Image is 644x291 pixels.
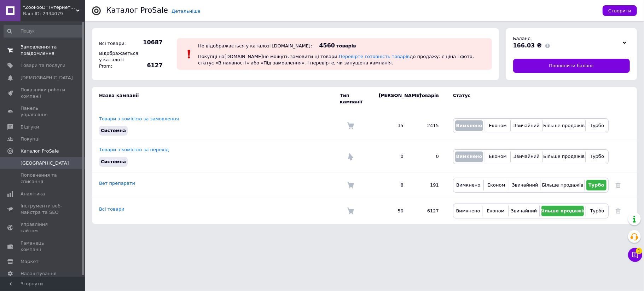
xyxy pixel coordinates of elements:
[616,182,621,188] a: Видалити
[542,182,583,188] span: Більше продажів
[339,54,410,59] a: Перевірте готовність товарів
[487,208,504,213] span: Економ
[372,198,411,224] td: 50
[549,63,594,69] span: Поповнити баланс
[514,123,540,128] span: Звичайний
[487,120,509,131] button: Економ
[336,43,356,48] span: товарів
[587,120,607,131] button: Турбо
[21,172,65,185] span: Поповнення та списання
[21,160,69,166] span: [GEOGRAPHIC_DATA]
[543,123,585,128] span: Більше продажів
[319,42,335,49] span: 4560
[99,181,135,186] a: Вет препарати
[99,147,169,152] a: Товари з комісією за перехід
[21,240,65,253] span: Гаманець компанії
[485,206,506,216] button: Економ
[411,198,446,224] td: 6127
[512,152,540,162] button: Звичайний
[4,25,83,38] input: Пошук
[372,87,411,110] td: [PERSON_NAME]
[21,148,59,154] span: Каталог ProSale
[138,62,163,69] span: 6127
[511,180,539,190] button: Звичайний
[99,116,179,121] a: Товари з комісією за замовлення
[544,152,584,162] button: Більше продажів
[21,105,65,118] span: Панель управління
[487,182,505,188] span: Економ
[487,152,509,162] button: Економ
[543,154,585,159] span: Більше продажів
[544,120,584,131] button: Більше продажів
[372,141,411,172] td: 0
[489,154,507,159] span: Економ
[456,208,480,213] span: Вимкнено
[21,221,65,234] span: Управління сайтом
[603,5,637,16] button: Створити
[628,248,642,262] button: Чат з покупцем1
[97,48,136,72] div: Відображається у каталозі Prom:
[590,154,604,159] span: Турбо
[347,182,354,189] img: Комісія за замовлення
[514,154,540,159] span: Звичайний
[511,208,537,213] span: Звичайний
[184,49,195,59] img: :exclamation:
[513,36,532,41] span: Баланс:
[456,182,480,188] span: Вимкнено
[21,124,39,130] span: Відгуки
[587,152,607,162] button: Турбо
[513,42,542,49] span: 166.03 ₴
[541,206,584,216] button: Більше продажів
[21,87,65,99] span: Показники роботи компанії
[486,180,507,190] button: Економ
[489,123,507,128] span: Економ
[347,207,354,215] img: Комісія за замовлення
[101,128,126,133] span: Системна
[21,191,45,197] span: Аналітика
[608,8,631,13] span: Створити
[411,110,446,141] td: 2415
[372,110,411,141] td: 35
[172,8,201,14] a: Детальніше
[101,159,126,164] span: Системна
[456,123,482,128] span: Вимкнено
[21,62,65,69] span: Товари та послуги
[198,43,312,48] div: Не відображається у каталозі [DOMAIN_NAME]:
[21,44,65,57] span: Замовлення та повідомлення
[21,258,39,265] span: Маркет
[586,180,607,190] button: Турбо
[590,123,604,128] span: Турбо
[21,136,40,142] span: Покупці
[340,87,372,110] td: Тип кампанії
[347,153,354,160] img: Комісія за перехід
[455,180,482,190] button: Вимкнено
[456,154,482,159] span: Вимкнено
[23,4,76,11] span: "ZooFooD" Інтернет-магазин
[543,180,582,190] button: Більше продажів
[99,206,124,212] a: Всі товари
[97,39,136,48] div: Всі товари:
[588,206,607,216] button: Турбо
[512,120,540,131] button: Звичайний
[590,208,604,213] span: Турбо
[411,87,446,110] td: Товарів
[92,87,340,110] td: Назва кампанії
[411,141,446,172] td: 0
[347,122,354,129] img: Комісія за замовлення
[455,120,483,131] button: Вимкнено
[512,182,538,188] span: Звичайний
[23,11,85,17] div: Ваш ID: 2934079
[455,206,481,216] button: Вимкнено
[510,206,538,216] button: Звичайний
[21,75,73,81] span: [DEMOGRAPHIC_DATA]
[455,152,483,162] button: Вимкнено
[372,172,411,198] td: 8
[138,39,163,46] span: 10687
[636,248,642,254] span: 1
[588,182,604,188] span: Турбо
[411,172,446,198] td: 191
[106,7,168,14] div: Каталог ProSale
[513,59,630,73] a: Поповнити баланс
[540,208,586,213] span: Більше продажів
[616,208,621,213] a: Видалити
